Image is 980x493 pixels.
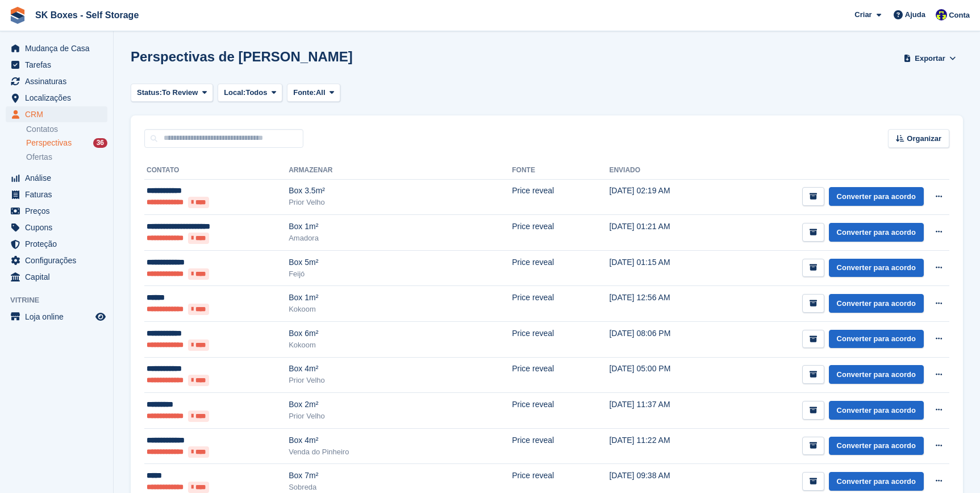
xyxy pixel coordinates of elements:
[6,252,107,268] a: menu
[289,185,512,197] div: Box 3.5m²
[6,106,107,122] a: menu
[25,309,93,325] span: Loja online
[25,106,93,122] span: CRM
[609,286,709,322] td: [DATE] 12:56 AM
[915,53,945,64] span: Exportar
[25,203,93,219] span: Preços
[289,411,512,422] div: Prior Velho
[289,339,512,351] div: Kokoom
[25,252,93,268] span: Configurações
[902,49,958,68] button: Exportar
[245,87,267,98] span: Todos
[26,137,107,149] a: Perspectivas 36
[512,322,609,358] td: Price reveal
[609,179,709,215] td: [DATE] 02:19 AM
[289,446,512,458] div: Venda do Pinheiro
[609,428,709,464] td: [DATE] 11:22 AM
[512,357,609,393] td: Price reveal
[218,84,282,102] button: Local: Todos
[25,219,93,235] span: Cupons
[10,295,113,306] span: Vitrine
[6,203,107,219] a: menu
[6,309,107,325] a: menu
[26,151,107,163] a: Ofertas
[609,250,709,286] td: [DATE] 01:15 AM
[31,6,143,24] a: SK Boxes - Self Storage
[907,133,941,144] span: Organizar
[131,84,213,102] button: Status: To Review
[289,328,512,339] div: Box 6m²
[512,215,609,251] td: Price reveal
[144,161,289,180] th: Contato
[293,87,316,98] span: Fonte:
[609,161,709,180] th: Enviado
[6,57,107,73] a: menu
[829,437,924,455] a: Converter para acordo
[289,375,512,386] div: Prior Velho
[137,87,162,98] span: Status:
[829,259,924,277] a: Converter para acordo
[9,7,26,24] img: stora-icon-8386f47178a22dfd0bd8f6a31ec36ba5ce8667c1dd55bd0f319d3a0aa187defe.svg
[905,9,925,20] span: Ajuda
[6,73,107,89] a: menu
[6,219,107,235] a: menu
[512,428,609,464] td: Price reveal
[289,470,512,482] div: Box 7m²
[512,179,609,215] td: Price reveal
[936,9,947,20] img: Rita Ferreira
[26,152,52,163] span: Ofertas
[289,482,512,493] div: Sobreda
[94,310,107,324] a: Loja de pré-visualização
[829,223,924,242] a: Converter para acordo
[829,294,924,313] a: Converter para acordo
[289,197,512,208] div: Prior Velho
[289,363,512,375] div: Box 4m²
[6,90,107,106] a: menu
[25,170,93,186] span: Análise
[162,87,198,98] span: To Review
[25,187,93,202] span: Faturas
[25,57,93,73] span: Tarefas
[512,161,609,180] th: Fonte
[289,221,512,233] div: Box 1m²
[26,124,107,135] a: Contatos
[25,73,93,89] span: Assinaturas
[289,161,512,180] th: Armazenar
[829,401,924,420] a: Converter para acordo
[289,304,512,315] div: Kokoom
[316,87,326,98] span: All
[6,269,107,285] a: menu
[25,269,93,285] span: Capital
[854,9,871,20] span: Criar
[6,187,107,202] a: menu
[6,236,107,252] a: menu
[287,84,340,102] button: Fonte: All
[289,256,512,268] div: Box 5m²
[609,393,709,429] td: [DATE] 11:37 AM
[289,399,512,411] div: Box 2m²
[131,49,353,64] h1: Perspectivas de [PERSON_NAME]
[609,215,709,251] td: [DATE] 01:21 AM
[829,330,924,349] a: Converter para acordo
[93,138,107,148] div: 36
[25,90,93,106] span: Localizações
[512,250,609,286] td: Price reveal
[949,10,970,21] span: Conta
[26,138,72,148] span: Perspectivas
[289,434,512,446] div: Box 4m²
[609,357,709,393] td: [DATE] 05:00 PM
[224,87,245,98] span: Local:
[609,322,709,358] td: [DATE] 08:06 PM
[25,236,93,252] span: Proteção
[289,292,512,304] div: Box 1m²
[289,268,512,280] div: Feijó
[289,233,512,244] div: Amadora
[829,187,924,206] a: Converter para acordo
[512,286,609,322] td: Price reveal
[512,393,609,429] td: Price reveal
[25,40,93,56] span: Mudança de Casa
[6,170,107,186] a: menu
[829,472,924,491] a: Converter para acordo
[6,40,107,56] a: menu
[829,365,924,384] a: Converter para acordo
